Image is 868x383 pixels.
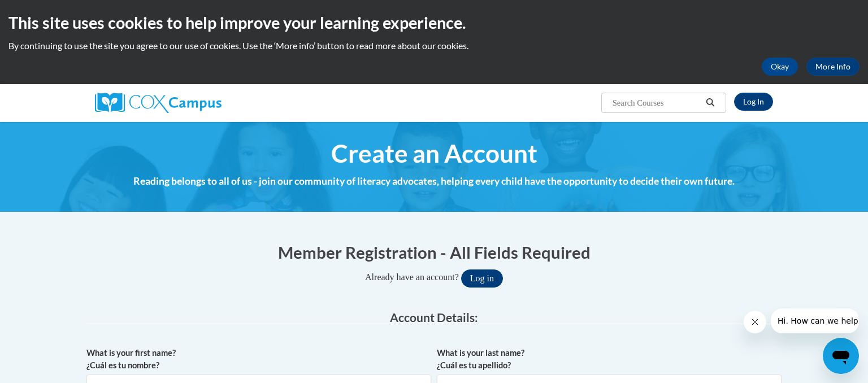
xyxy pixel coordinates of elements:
h1: Member Registration - All Fields Required [86,241,782,264]
label: What is your last name? ¿Cuál es tu apellido? [437,347,782,372]
span: Hi. How can we help? [7,8,92,17]
p: By continuing to use the site you agree to our use of cookies. Use the ‘More info’ button to read... [8,40,860,52]
a: More Info [806,58,860,76]
button: Log in [461,269,503,288]
iframe: Button to launch messaging window [823,338,859,374]
img: Cox Campus [95,93,222,113]
span: Already have an account? [365,272,459,282]
h2: This site uses cookies to help improve your learning experience. [8,11,860,34]
button: Okay [762,58,798,76]
label: What is your first name? ¿Cuál es tu nombre? [86,347,431,372]
span: Create an Account [331,138,537,168]
button: Search [702,96,719,110]
iframe: Close message [744,311,766,333]
h4: Reading belongs to all of us - join our community of literacy advocates, helping every child have... [86,174,782,189]
a: Log In [734,93,773,111]
input: Search Courses [611,96,702,110]
span: Account Details: [390,310,478,324]
iframe: Message from company [771,308,859,333]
